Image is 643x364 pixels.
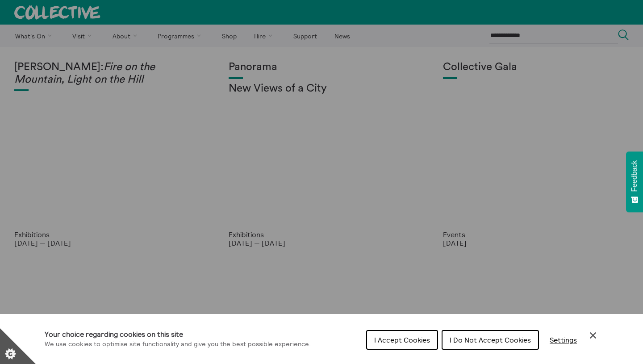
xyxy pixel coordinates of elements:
[45,339,311,349] p: We use cookies to optimise site functionality and give you the best possible experience.
[45,329,311,339] h1: Your choice regarding cookies on this site
[366,330,438,350] button: I Accept Cookies
[442,330,539,350] button: I Do Not Accept Cookies
[374,335,430,344] span: I Accept Cookies
[543,331,584,349] button: Settings
[626,151,643,212] button: Feedback - Show survey
[630,160,639,192] span: Feedback
[550,335,577,344] span: Settings
[588,330,598,341] button: Close Cookie Control
[450,335,531,344] span: I Do Not Accept Cookies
